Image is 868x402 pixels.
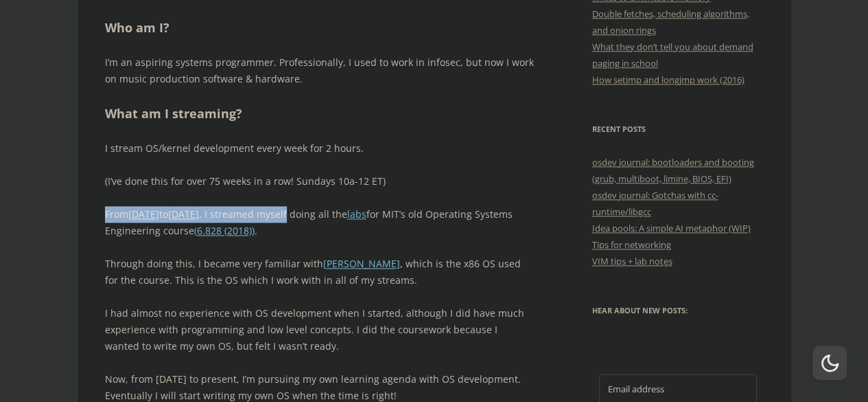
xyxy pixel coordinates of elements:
[168,208,199,221] a: [DATE]
[105,206,534,239] p: From to , I streamed myself doing all the for MIT’s old Operating Systems Engineering course .
[323,257,400,270] a: [PERSON_NAME]
[105,104,534,124] h2: What am I streaming?
[105,173,534,190] p: (I’ve done this for over 75 weeks in a row! Sundays 10a-12 ET)
[592,222,751,234] a: Idea pools: A simple AI metaphor (WIP)
[592,121,764,137] h3: Recent Posts
[105,256,534,289] p: Through doing this, I became very familiar with , which is the x86 OS used for the course. This i...
[592,189,718,218] a: osdev journal: Gotchas with cc-runtime/libgcc
[105,18,534,38] h2: Who am I?
[105,305,534,355] p: I had almost no experience with OS development when I started, although I did have much experienc...
[194,224,255,237] a: (6.828 (2018))
[128,208,159,221] a: [DATE]
[592,74,744,86] a: How setjmp and longjmp work (2016)
[592,255,672,267] a: VIM tips + lab notes
[347,208,366,221] a: labs
[105,140,534,157] p: I stream OS/kernel development every week for 2 hours.
[592,8,749,36] a: Double fetches, scheduling algorithms, and onion rings
[592,41,753,69] a: What they don’t tell you about demand paging in school
[592,238,671,251] a: Tips for networking
[105,54,534,87] p: I’m an aspiring systems programmer. Professionally, I used to work in infosec, but now I work on ...
[592,302,764,319] h3: Hear about new posts:
[592,156,754,185] a: osdev journal: bootloaders and booting (grub, multiboot, limine, BIOS, EFI)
